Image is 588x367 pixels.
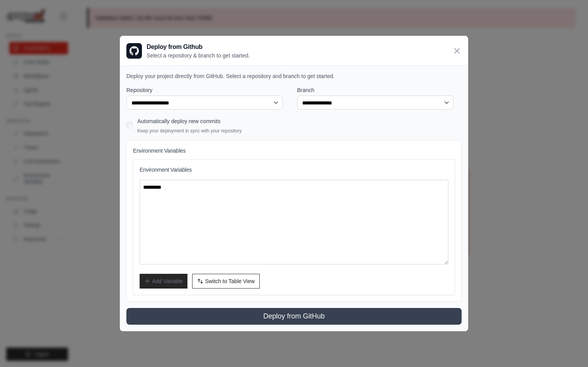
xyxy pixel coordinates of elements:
[137,118,220,124] label: Automatically deploy new commits
[137,128,241,134] p: Keep your deployment in sync with your repository
[140,166,448,174] h3: Environment Variables
[126,72,462,80] p: Deploy your project directly from GitHub. Select a repository and branch to get started.
[297,86,462,94] label: Branch
[126,86,291,94] label: Repository
[147,42,250,52] h3: Deploy from Github
[140,274,187,289] button: Add Variable
[133,147,455,155] h4: Environment Variables
[192,274,260,289] button: Switch to Table View
[126,308,462,325] button: Deploy from GitHub
[205,277,255,285] span: Switch to Table View
[147,52,250,59] p: Select a repository & branch to get started.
